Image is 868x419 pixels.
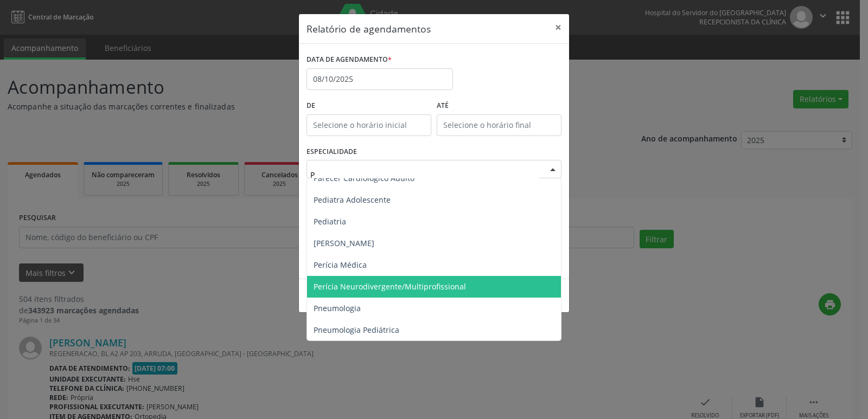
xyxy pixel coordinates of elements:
label: ATÉ [437,98,561,114]
span: Pneumologia [314,303,361,313]
span: Pediatria [314,216,346,227]
input: Selecione o horário inicial [307,114,431,136]
span: Perícia Neurodivergente/Multiprofissional [314,281,466,292]
h5: Relatório de agendamentos [307,22,431,36]
span: Pneumologia Pediátrica [314,325,399,335]
label: ESPECIALIDADE [307,144,357,160]
label: De [307,98,431,114]
input: Selecione o horário final [437,114,561,136]
span: Parecer Cardiologico Adulto [314,173,414,183]
input: Seleciona uma especialidade [310,164,539,185]
span: Perícia Médica [314,260,367,270]
button: Close [547,14,569,41]
label: DATA DE AGENDAMENTO [307,51,392,68]
span: [PERSON_NAME] [314,238,374,248]
span: Pediatra Adolescente [314,195,391,205]
input: Selecione uma data ou intervalo [307,68,453,90]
